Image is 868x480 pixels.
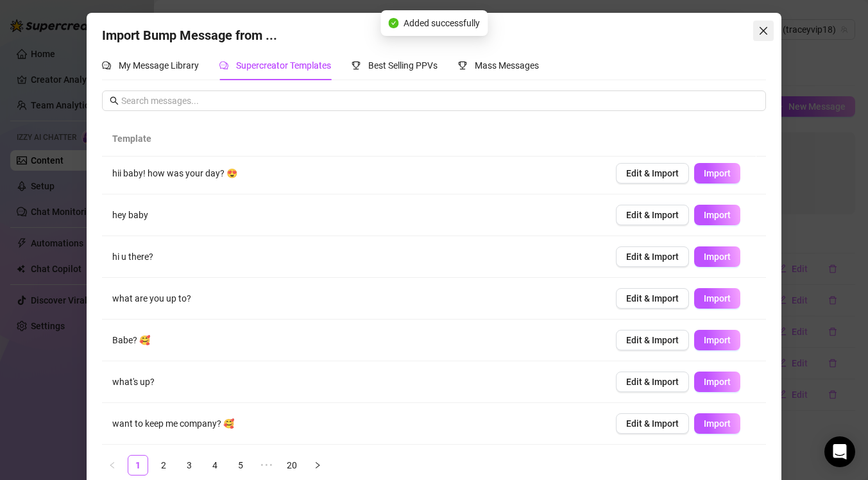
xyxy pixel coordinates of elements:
span: right [314,461,321,469]
td: Babe? 🥰 [102,320,605,361]
li: Next Page [307,455,328,476]
span: Supercreator Templates [236,60,331,71]
button: Import [694,330,740,350]
td: want to keep me company? 🥰 [102,403,605,445]
span: Edit & Import [626,418,679,429]
span: Import [704,252,731,262]
button: Import [694,163,740,184]
span: close [758,26,769,36]
a: 2 [154,456,173,475]
button: Edit & Import [616,163,689,184]
span: Edit & Import [626,210,679,220]
input: Search messages... [121,94,758,108]
span: Edit & Import [626,377,679,387]
button: Edit & Import [616,288,689,309]
button: Edit & Import [616,372,689,392]
span: left [108,461,116,469]
li: Previous Page [102,455,123,476]
button: Import [694,372,740,392]
span: Edit & Import [626,335,679,345]
td: what's up? [102,361,605,403]
span: trophy [458,61,467,70]
li: Next 5 Pages [256,455,277,476]
button: Import [694,288,740,309]
a: 3 [180,456,199,475]
td: hii baby! how was your day? 😍 [102,153,605,194]
div: Open Intercom Messenger [824,436,855,467]
span: Import [704,168,731,178]
a: 1 [128,456,148,475]
span: check-circle [388,18,398,28]
span: Edit & Import [626,168,679,178]
th: Template [102,121,595,157]
button: Edit & Import [616,246,689,267]
span: Edit & Import [626,293,679,304]
a: 20 [282,456,302,475]
li: 20 [282,455,302,476]
span: Import [704,377,731,387]
span: Mass Messages [475,60,539,71]
span: search [110,96,119,105]
span: ••• [256,455,277,476]
td: what are you up to? [102,278,605,320]
span: Import [704,210,731,220]
li: 1 [128,455,148,476]
button: right [307,455,328,476]
button: Edit & Import [616,330,689,350]
button: Import [694,413,740,434]
td: hi u there? [102,236,605,278]
button: Edit & Import [616,413,689,434]
button: Edit & Import [616,205,689,225]
span: Best Selling PPVs [368,60,438,71]
button: Import [694,205,740,225]
td: hey baby [102,194,605,236]
a: 5 [231,456,250,475]
li: 3 [179,455,200,476]
span: Import [704,293,731,304]
span: comment [219,61,228,70]
li: 2 [153,455,174,476]
button: Close [753,21,774,41]
span: Import [704,418,731,429]
span: Close [753,26,774,36]
span: Import Bump Message from ... [102,28,277,43]
button: Import [694,246,740,267]
li: 5 [230,455,251,476]
span: My Message Library [119,60,199,71]
span: Added successfully [404,16,480,30]
span: Edit & Import [626,252,679,262]
a: 4 [205,456,225,475]
li: 4 [205,455,225,476]
span: Import [704,335,731,345]
span: trophy [352,61,361,70]
button: left [102,455,123,476]
span: comment [102,61,111,70]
